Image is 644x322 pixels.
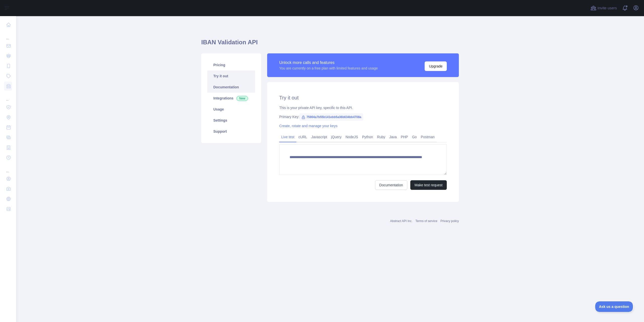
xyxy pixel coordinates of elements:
[279,105,447,110] div: This is your private API key, specific to this API.
[309,133,329,141] a: Javascript
[425,61,447,71] button: Upgrade
[207,126,255,137] a: Support
[4,30,12,40] div: ...
[207,70,255,82] a: Try it out
[375,133,387,141] a: Ruby
[299,113,363,121] span: 75904a7b55b141ebb5a36b634bb4708a
[4,163,12,173] div: ...
[207,104,255,115] a: Usage
[343,133,360,141] a: NodeJS
[399,133,410,141] a: PHP
[4,92,12,102] div: ...
[279,133,296,141] a: Live test
[296,133,309,141] a: cURL
[279,94,447,101] h2: Try it out
[419,133,437,141] a: Postman
[375,180,407,190] a: Documentation
[207,82,255,93] a: Documentation
[360,133,375,141] a: Python
[387,133,399,141] a: Java
[589,4,618,12] button: Invite users
[279,114,447,119] div: Primary Key:
[595,301,634,312] iframe: Toggle Customer Support
[279,66,378,71] div: You are currently on a free plan with limited features and usage
[207,59,255,70] a: Pricing
[415,219,437,223] a: Terms of service
[279,124,337,128] a: Create, rotate and manage your keys
[410,133,419,141] a: Go
[390,219,413,223] a: Abstract API Inc.
[236,96,248,101] span: New
[597,5,617,11] span: Invite users
[207,93,255,104] a: Integrations New
[207,115,255,126] a: Settings
[440,219,459,223] a: Privacy policy
[329,133,343,141] a: jQuery
[201,38,459,50] h1: IBAN Validation API
[279,60,378,66] div: Unlock more calls and features
[410,180,447,190] button: Make test request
